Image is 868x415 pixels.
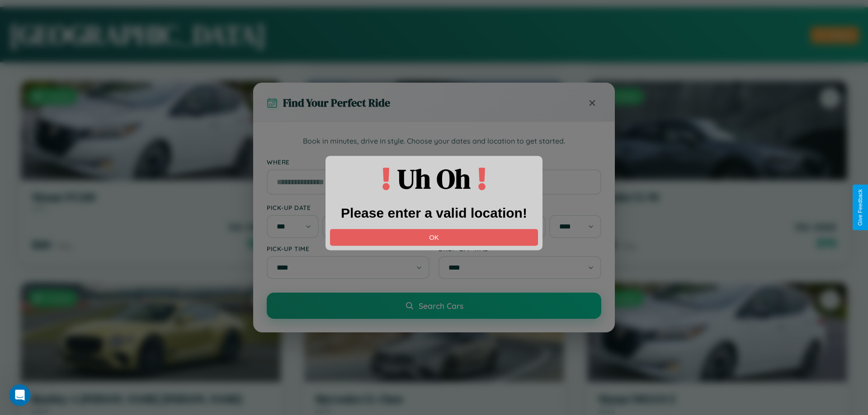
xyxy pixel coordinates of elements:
[267,245,429,252] label: Pick-up Time
[439,245,601,252] label: Drop-off Time
[267,204,429,211] label: Pick-up Date
[267,158,601,166] label: Where
[283,95,390,110] h3: Find Your Perfect Ride
[419,301,463,311] span: Search Cars
[439,204,601,211] label: Drop-off Date
[267,135,601,147] p: Book in minutes, drive in style. Choose your dates and location to get started.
